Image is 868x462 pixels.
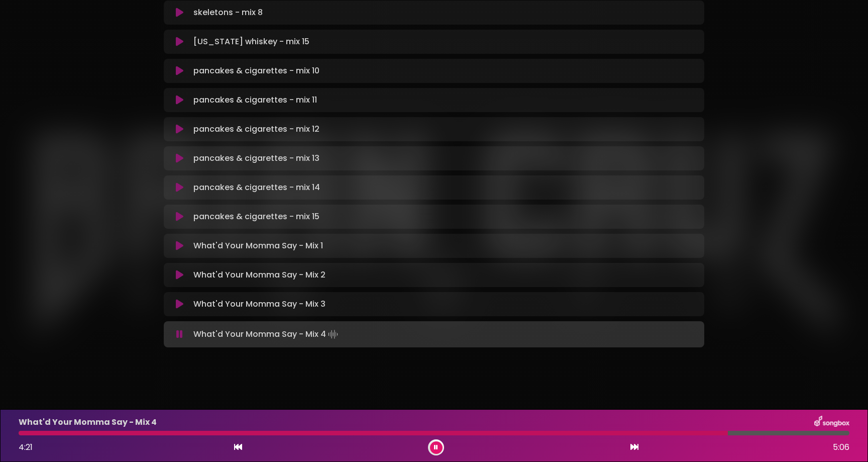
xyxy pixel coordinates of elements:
p: pancakes & cigarettes - mix 11 [193,94,317,106]
p: What'd Your Momma Say - Mix 1 [193,240,323,252]
p: What'd Your Momma Say - Mix 2 [193,269,325,281]
p: [US_STATE] whiskey - mix 15 [193,36,309,48]
p: pancakes & cigarettes - mix 12 [193,123,319,135]
p: What'd Your Momma Say - Mix 4 [193,327,340,341]
p: pancakes & cigarettes - mix 13 [193,152,319,164]
p: pancakes & cigarettes - mix 10 [193,65,319,77]
p: pancakes & cigarettes - mix 15 [193,211,319,223]
p: pancakes & cigarettes - mix 14 [193,181,320,194]
p: What'd Your Momma Say - Mix 3 [193,298,325,310]
img: waveform4.gif [326,327,340,341]
p: skeletons - mix 8 [193,7,263,19]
